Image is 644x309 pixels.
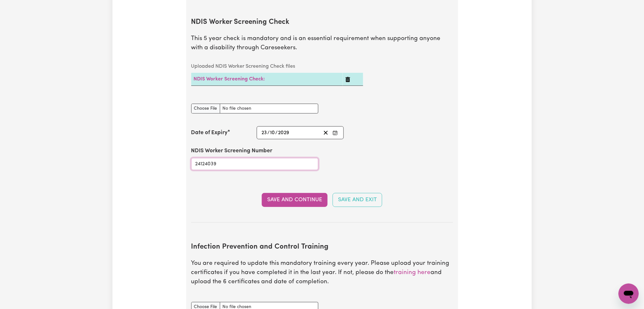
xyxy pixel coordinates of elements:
[191,147,273,155] label: NDIS Worker Screening Number
[191,243,453,251] h2: Infection Prevention and Control Training
[345,75,350,83] button: Delete NDIS Worker Screening Check:
[333,193,382,207] button: Save and Exit
[191,18,453,27] h2: NDIS Worker Screening Check
[394,270,431,276] a: training here
[331,128,340,137] button: Enter the Date of Expiry of your NDIS Worker Screening Check
[191,34,453,53] p: This 5 year check is mandatory and is an essential requirement when supporting anyone with a disa...
[270,128,275,137] input: --
[261,128,268,137] input: --
[321,128,331,137] button: Clear date
[268,130,270,136] span: /
[194,77,265,82] a: NDIS Worker Screening Check:
[619,284,639,304] iframe: Button to launch messaging window
[191,60,363,73] caption: Uploaded NDIS Worker Screening Check files
[191,259,453,286] p: You are required to update this mandatory training every year. Please upload your training certif...
[191,129,228,137] label: Date of Expiry
[275,130,278,136] span: /
[262,193,328,207] button: Save and Continue
[278,128,290,137] input: ----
